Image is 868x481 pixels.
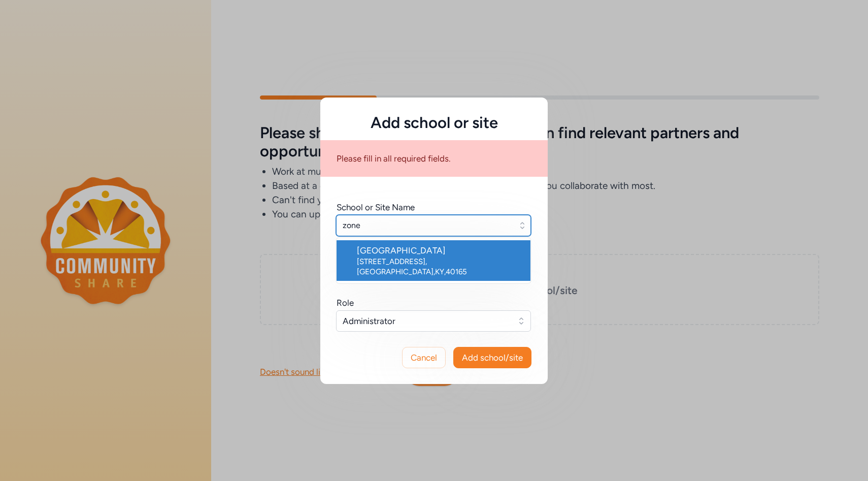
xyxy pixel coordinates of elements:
[411,351,437,364] span: Cancel
[357,244,522,256] div: [GEOGRAPHIC_DATA]
[337,114,531,132] h5: Add school or site
[343,315,510,327] span: Administrator
[336,310,531,332] button: Administrator
[336,215,531,236] input: Enter school name...
[337,201,415,213] div: School or Site Name
[357,256,522,277] div: [STREET_ADDRESS] , [GEOGRAPHIC_DATA] , KY , 40165
[337,297,354,309] div: Role
[320,140,548,177] div: Please fill in all required fields.
[402,347,446,368] button: Cancel
[462,351,523,364] span: Add school/site
[453,347,531,368] button: Add school/site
